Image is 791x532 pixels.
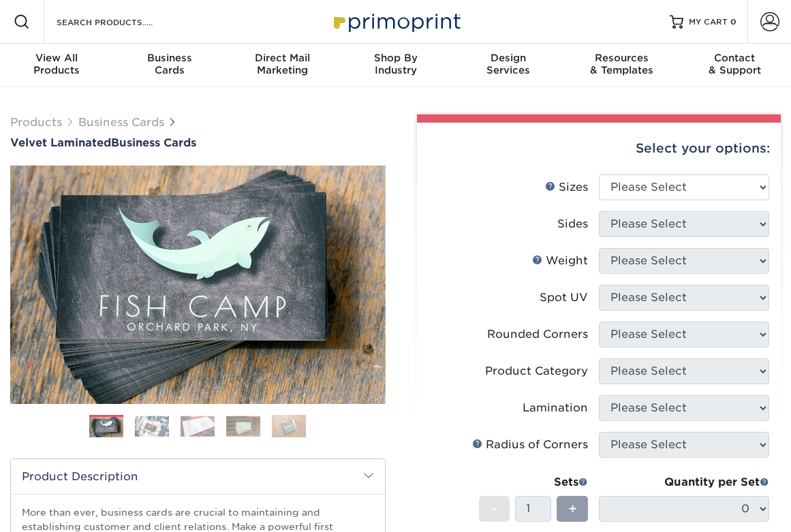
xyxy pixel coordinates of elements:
span: Shop By [339,52,452,64]
a: Products [10,116,62,129]
a: Contact& Support [678,44,791,87]
img: Business Cards 01 [89,410,123,444]
a: Business Cards [78,116,164,129]
img: Business Cards 03 [181,416,215,437]
span: Design [452,52,565,64]
div: Cards [113,52,226,76]
div: Weight [532,253,588,269]
input: SEARCH PRODUCTS..... [55,14,188,30]
span: + [568,499,577,519]
div: Sets [479,474,588,490]
a: Shop ByIndustry [339,44,452,87]
img: Primoprint [328,7,464,36]
div: Rounded Corners [487,326,588,343]
h1: Business Cards [10,136,386,149]
a: Velvet LaminatedBusiness Cards [10,136,386,149]
img: Business Cards 02 [135,416,169,437]
div: Radius of Corners [472,437,588,453]
h2: Product Description [11,459,385,494]
div: Lamination [523,400,588,416]
a: BusinessCards [113,44,226,87]
a: Direct MailMarketing [226,44,339,87]
a: Resources& Templates [565,44,678,87]
div: Product Category [485,363,588,379]
div: Spot UV [540,290,588,306]
div: & Templates [565,52,678,76]
div: Industry [339,52,452,76]
img: Business Cards 05 [272,414,306,438]
div: & Support [678,52,791,76]
a: DesignServices [452,44,565,87]
span: Business [113,52,226,64]
div: Marketing [226,52,339,76]
div: Sides [557,216,588,232]
span: 0 [730,17,736,27]
div: Select your options: [428,123,771,174]
div: Sizes [545,179,588,195]
span: Contact [678,52,791,64]
span: MY CART [689,16,728,28]
img: Velvet Laminated 01 [10,97,386,473]
img: Business Cards 04 [226,416,260,437]
span: Velvet Laminated [10,136,111,149]
div: Services [452,52,565,76]
span: Resources [565,52,678,64]
span: - [491,499,497,519]
div: Quantity per Set [599,474,769,490]
span: Direct Mail [226,52,339,64]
